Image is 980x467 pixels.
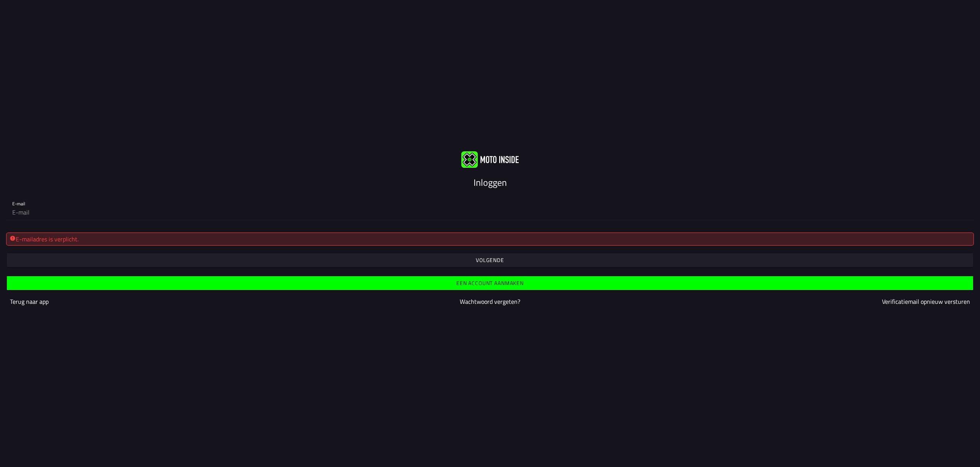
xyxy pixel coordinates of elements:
[476,257,504,263] ion-text: Volgende
[10,297,49,306] a: Terug naar app
[460,297,520,306] a: Wachtwoord vergeten?
[474,175,507,189] ion-text: Inloggen
[7,276,973,290] ion-button: Een account aanmaken
[882,297,970,306] a: Verificatiemail opnieuw versturen
[12,205,968,220] input: E-mail
[10,234,970,244] div: E-mailadres is verplicht.
[10,235,16,241] ion-icon: alert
